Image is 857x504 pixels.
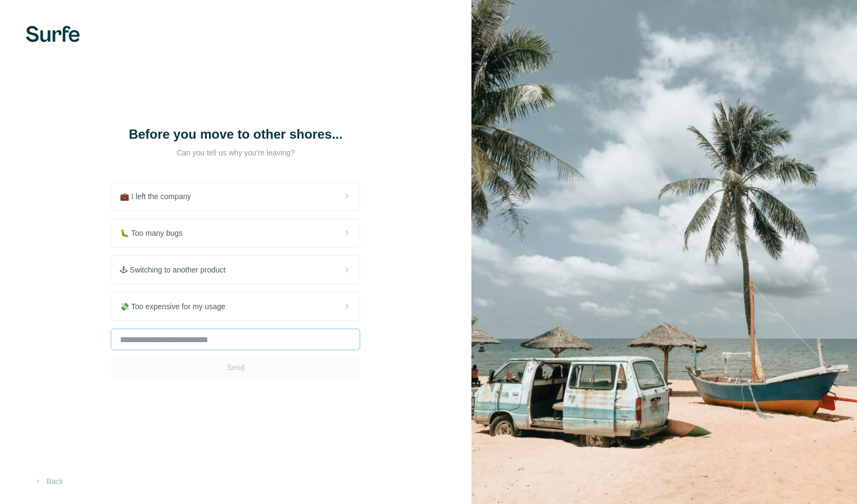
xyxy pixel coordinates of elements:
[26,472,71,491] button: Back
[120,228,191,239] span: 🐛 Too many bugs
[127,147,343,158] p: Can you tell us why you're leaving?
[127,126,343,143] h1: Before you move to other shores...
[120,301,234,312] span: 💸 Too expensive for my usage
[120,264,234,275] span: 🕹 Switching to another product
[120,191,199,202] span: 💼 I left the company
[26,26,80,42] img: Surfe's logo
